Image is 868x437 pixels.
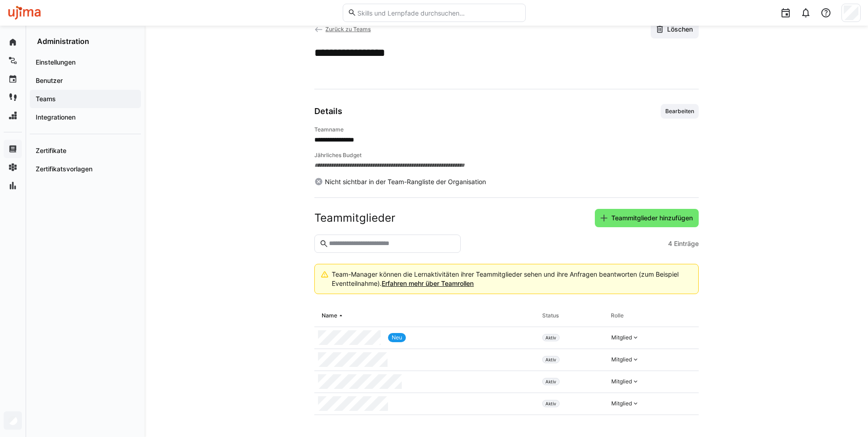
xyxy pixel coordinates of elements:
a: Erfahren mehr über Teamrollen [382,279,474,287]
span: Aktiv [545,401,556,406]
div: Mitglied [611,400,632,407]
div: Rolle [611,312,624,319]
div: Name [322,312,337,319]
h3: Details [314,106,342,116]
span: 4 [668,239,672,248]
input: Skills und Lernpfade durchsuchen… [356,9,520,17]
button: Bearbeiten [661,104,699,119]
span: Aktiv [545,379,556,384]
div: Team-Manager können die Lernaktivitäten ihrer Teammitglieder sehen und ihre Anfragen beantworten ... [332,270,690,288]
span: Aktiv [545,335,556,340]
span: Bearbeiten [664,108,695,115]
button: Löschen [651,20,699,38]
span: Zurück zu Teams [325,26,371,33]
span: Löschen [666,25,694,34]
div: Mitglied [611,356,632,363]
span: Nicht sichtbar in der Team-Rangliste der Organisation [325,177,486,186]
span: Einträge [674,239,699,248]
span: Neu [392,334,402,341]
h2: Teammitglieder [314,211,395,225]
a: Zurück zu Teams [314,26,371,33]
span: Aktiv [545,357,556,362]
h4: Teamname [314,126,699,133]
div: Mitglied [611,334,632,341]
button: Teammitglieder hinzufügen [595,209,699,227]
div: Status [542,312,559,319]
h4: Jährliches Budget [314,152,699,159]
div: Mitglied [611,378,632,385]
span: Teammitglieder hinzufügen [610,213,694,223]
